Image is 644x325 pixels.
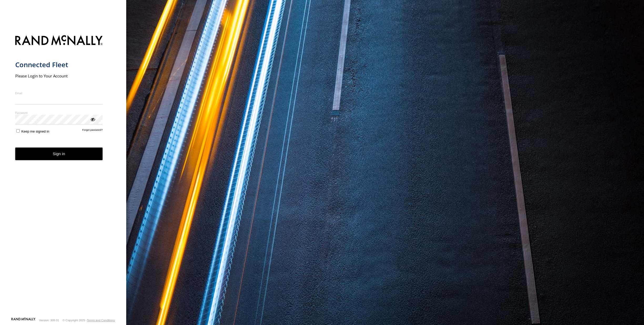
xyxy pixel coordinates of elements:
[63,319,115,322] div: © Copyright 2025 -
[15,60,103,69] h1: Connected Fleet
[90,117,95,122] div: ViewPassword
[82,128,103,133] a: Forgot password?
[11,318,36,323] a: Visit our Website
[16,129,20,133] input: Keep me signed in
[15,148,103,160] button: Sign in
[87,319,115,322] a: Terms and Conditions
[15,73,103,78] h2: Please Login to Your Account
[15,91,103,95] label: Email
[15,111,103,115] label: Password
[15,32,111,317] form: main
[21,129,49,133] span: Keep me signed in
[39,319,59,322] div: Version: 309.01
[15,34,103,48] img: Rand McNally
